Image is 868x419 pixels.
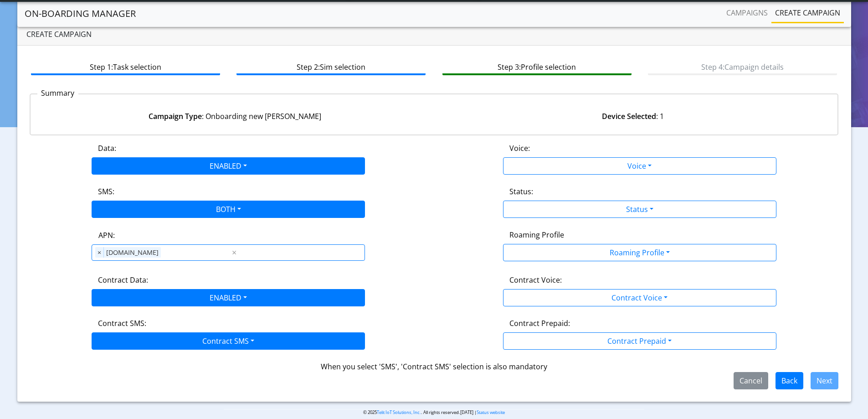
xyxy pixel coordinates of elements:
span: [DOMAIN_NAME] [104,247,161,258]
btn: Step 1: Task selection [31,58,220,75]
label: Contract Data: [98,274,148,285]
a: On-Boarding Manager [25,5,136,23]
div: : Onboarding new [PERSON_NAME] [36,111,434,122]
p: © 2025 . All rights reserved.[DATE] | [224,409,644,416]
label: Data: [98,143,116,154]
button: Contract Voice [503,289,776,306]
btn: Step 2: Sim selection [236,58,426,75]
strong: Campaign Type [149,111,202,121]
label: Contract Voice: [509,274,562,285]
button: ENABLED [92,289,365,306]
button: Contract Prepaid [503,332,776,350]
btn: Step 3: Profile selection [442,58,632,75]
button: Status [503,201,776,218]
a: Campaigns [723,4,771,22]
div: : 1 [434,111,832,122]
label: Contract Prepaid: [509,318,570,329]
a: Telit IoT Solutions, Inc. [377,409,421,415]
label: Contract SMS: [98,318,146,329]
strong: Device Selected [602,111,656,121]
label: Voice: [509,143,530,154]
label: APN: [98,230,115,241]
a: Create campaign [771,4,844,22]
button: Contract SMS [92,332,365,350]
div: Create campaign [17,23,851,46]
button: Back [776,372,803,389]
button: Next [811,372,838,389]
label: Status: [509,186,533,197]
button: Voice [503,157,776,175]
label: Roaming Profile [509,229,564,240]
button: ENABLED [92,157,365,175]
btn: Step 4: Campaign details [648,58,837,75]
p: Summary [37,88,78,98]
span: × [95,247,104,258]
button: Cancel [734,372,768,389]
button: Roaming Profile [503,244,776,261]
span: Clear all [231,247,238,258]
a: Status website [477,409,505,415]
label: SMS: [98,186,114,197]
div: When you select 'SMS', 'Contract SMS' selection is also mandatory [30,361,839,372]
button: BOTH [92,201,365,218]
